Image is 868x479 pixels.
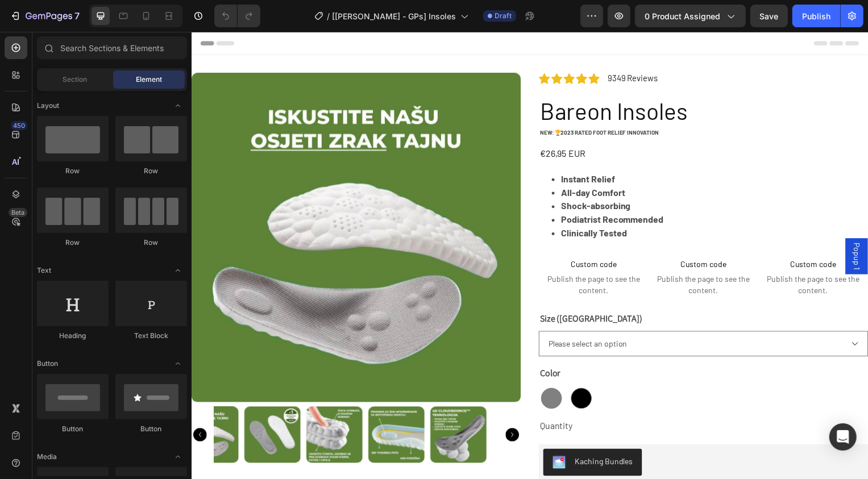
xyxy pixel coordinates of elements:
[350,281,456,297] legend: Size ([GEOGRAPHIC_DATA])
[802,10,830,22] div: Publish
[350,228,461,241] span: Custom code
[387,427,445,439] div: Kaching Bundles
[373,141,682,155] li: Instant Relief
[37,166,109,176] div: Row
[750,5,788,27] button: Save
[115,331,187,341] div: Text Block
[37,265,51,276] span: Text
[136,74,162,85] span: Element
[37,331,109,341] div: Heading
[169,355,187,373] span: Toggle open
[355,420,454,448] button: Kaching Bundles
[115,166,187,176] div: Row
[350,63,682,95] h2: Bareon Insoles
[461,244,572,266] span: Publish the page to see the content.
[373,196,682,210] li: Clinically Tested
[350,114,379,132] div: €26,95
[37,452,57,462] span: Media
[366,98,372,105] a: 🏆
[2,399,15,413] button: Carousel Back Arrow
[420,41,470,52] p: 9349 Reviews
[350,244,461,266] span: Publish the page to see the content.
[37,238,109,248] div: Row
[760,11,779,21] span: Save
[37,101,59,111] span: Layout
[350,388,682,407] div: Quantity
[37,359,58,369] span: Button
[63,74,88,85] span: Section
[373,182,682,196] li: Podiatrist Recommended
[5,5,85,27] button: 7
[351,97,681,107] p: New: 2023 rated foot relief innovation
[115,238,187,248] div: Row
[373,169,682,182] li: Shock-absorbing
[350,336,373,352] legend: Color
[74,9,80,23] p: 7
[169,261,187,280] span: Toggle open
[495,11,512,21] span: Draft
[115,424,187,434] div: Button
[37,36,187,59] input: Search Sections & Elements
[829,423,857,451] div: Open Intercom Messenger
[317,399,330,413] button: Carousel Next Arrow
[11,121,27,130] div: 450
[332,10,456,22] span: [[PERSON_NAME] - GPs] Insoles
[792,5,840,27] button: Publish
[645,10,720,22] span: 0 product assigned
[364,427,377,441] img: KachingBundles.png
[9,208,27,217] div: Beta
[169,97,187,115] span: Toggle open
[461,228,572,241] span: Custom code
[635,5,746,27] button: 0 product assigned
[380,115,397,131] p: eur
[169,448,187,466] span: Toggle open
[327,10,330,22] span: /
[571,228,682,241] span: Custom code
[571,244,682,266] span: Publish the page to see the content.
[373,155,682,169] li: All-day Comfort
[214,5,260,27] div: Undo/Redo
[665,213,676,240] span: Popup 1
[37,424,109,434] div: Button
